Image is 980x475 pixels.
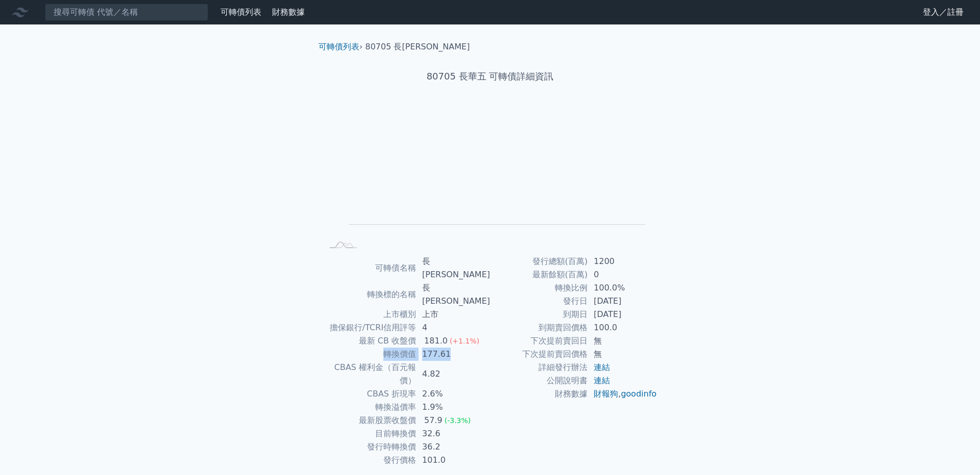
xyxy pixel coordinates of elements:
[450,337,479,345] span: (+1.1%)
[594,362,610,372] a: 連結
[323,255,416,281] td: 可轉債名稱
[45,4,208,21] input: 搜尋可轉債 代號／名稱
[422,334,450,348] div: 181.0
[323,281,416,308] td: 轉換標的名稱
[220,7,261,17] a: 可轉債列表
[587,281,657,295] td: 100.0%
[490,334,587,348] td: 下次提前賣回日
[318,41,362,53] li: ›
[323,348,416,361] td: 轉換價值
[323,308,416,321] td: 上市櫃別
[490,268,587,281] td: 最新餘額(百萬)
[915,4,972,20] a: 登入／註冊
[587,268,657,281] td: 0
[490,348,587,361] td: 下次提前賣回價格
[318,42,359,51] a: 可轉債列表
[323,361,416,387] td: CBAS 權利金（百元報價）
[310,69,670,84] h1: 80705 長華五 可轉債詳細資訊
[416,308,490,321] td: 上市
[323,440,416,454] td: 發行時轉換價
[490,281,587,295] td: 轉換比例
[587,334,657,348] td: 無
[490,374,587,387] td: 公開說明書
[323,454,416,467] td: 發行價格
[587,387,657,401] td: ,
[490,295,587,308] td: 發行日
[323,414,416,427] td: 最新股票收盤價
[416,440,490,454] td: 36.2
[416,321,490,334] td: 4
[490,361,587,374] td: 詳細發行辦法
[416,348,490,361] td: 177.61
[490,321,587,334] td: 到期賣回價格
[416,255,490,281] td: 長[PERSON_NAME]
[587,295,657,308] td: [DATE]
[621,389,656,399] a: goodinfo
[416,281,490,308] td: 長[PERSON_NAME]
[929,426,980,475] iframe: Chat Widget
[416,401,490,414] td: 1.9%
[490,308,587,321] td: 到期日
[416,454,490,467] td: 101.0
[587,255,657,268] td: 1200
[490,255,587,268] td: 發行總額(百萬)
[365,41,470,53] li: 80705 長[PERSON_NAME]
[587,348,657,361] td: 無
[594,389,618,399] a: 財報狗
[323,334,416,348] td: 最新 CB 收盤價
[416,361,490,387] td: 4.82
[416,427,490,440] td: 32.6
[339,116,646,238] g: Chart
[323,321,416,334] td: 擔保銀行/TCRI信用評等
[422,414,445,427] div: 57.9
[323,427,416,440] td: 目前轉換價
[587,321,657,334] td: 100.0
[416,387,490,401] td: 2.6%
[587,308,657,321] td: [DATE]
[445,416,471,425] span: (-3.3%)
[323,387,416,401] td: CBAS 折現率
[490,387,587,401] td: 財務數據
[272,7,305,17] a: 財務數據
[929,426,980,475] div: 聊天小工具
[323,401,416,414] td: 轉換溢價率
[594,376,610,385] a: 連結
